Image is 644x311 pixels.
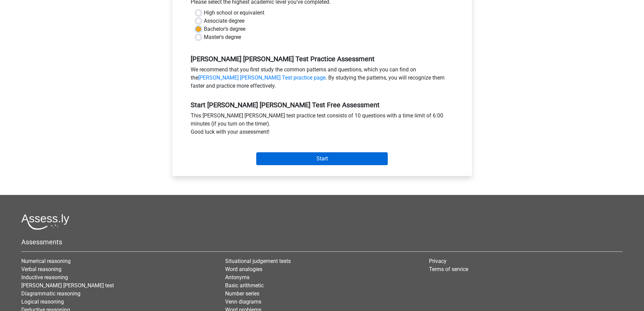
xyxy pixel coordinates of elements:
[204,25,245,33] label: Bachelor's degree
[204,9,264,17] label: High school or equivalent
[225,298,261,305] a: Venn diagrams
[21,258,71,264] a: Numerical reasoning
[429,266,468,272] a: Terms of service
[225,274,249,281] a: Antonyms
[256,152,388,165] input: Start
[21,238,623,246] h5: Assessments
[186,66,459,93] div: We recommend that you first study the common patterns and questions, which you can find on the . ...
[225,266,262,272] a: Word analogies
[204,33,241,41] label: Master's degree
[186,112,459,139] div: This [PERSON_NAME] [PERSON_NAME] test practice test consists of 10 questions with a time limit of...
[21,214,69,230] img: Assessly logo
[225,290,259,297] a: Number series
[225,258,291,264] a: Situational judgement tests
[21,266,62,272] a: Verbal reasoning
[21,282,114,289] a: [PERSON_NAME] [PERSON_NAME] test
[204,17,244,25] label: Associate degree
[429,258,447,264] a: Privacy
[198,74,326,81] a: [PERSON_NAME] [PERSON_NAME] Test practice page
[21,290,80,297] a: Diagrammatic reasoning
[191,55,454,63] h5: [PERSON_NAME] [PERSON_NAME] Test Practice Assessment
[225,282,264,289] a: Basic arithmetic
[21,298,64,305] a: Logical reasoning
[191,101,454,109] h5: Start [PERSON_NAME] [PERSON_NAME] Test Free Assessment
[21,274,68,281] a: Inductive reasoning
